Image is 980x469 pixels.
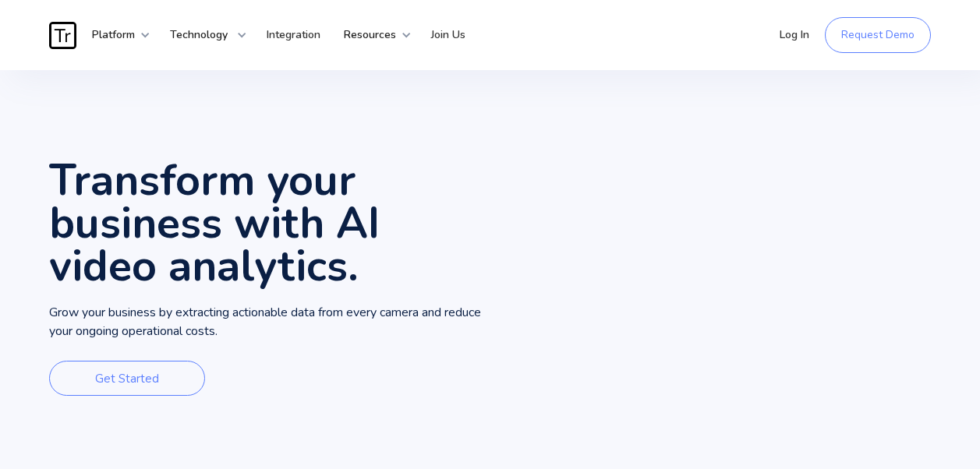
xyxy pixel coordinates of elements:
[768,12,821,58] a: Log In
[158,12,247,58] div: Technology
[344,27,396,42] strong: Resources
[49,361,205,396] a: Get Started
[49,22,80,49] a: home
[92,27,135,42] strong: Platform
[49,159,490,287] h1: Transform your business with AI video analytics.
[170,27,228,42] strong: Technology
[255,12,332,58] a: Integration
[825,17,931,53] a: Request Demo
[49,303,490,342] p: Grow your business by extracting actionable data from every camera and reduce your ongoing operat...
[419,12,477,58] a: Join Us
[80,12,150,58] div: Platform
[332,12,412,58] div: Resources
[49,22,76,49] img: Traces Logo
